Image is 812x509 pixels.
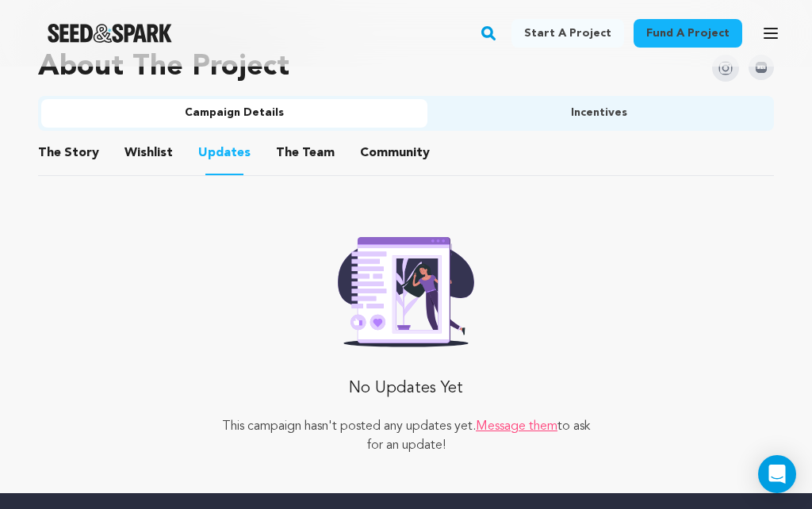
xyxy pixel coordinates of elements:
span: Team [276,144,335,163]
span: Community [360,144,430,163]
span: Updates [198,144,251,163]
p: No Updates Yet [222,373,590,404]
a: Message them [476,420,557,433]
img: Seed&Spark Instagram Icon [712,55,739,82]
span: The [38,144,61,163]
img: Seed&Spark IMDB Icon [749,55,774,80]
p: This campaign hasn't posted any updates yet. to ask for an update! [222,417,590,455]
img: Seed&Spark Rafiki Image [325,227,487,347]
div: Open Intercom Messenger [758,455,796,493]
span: The [276,144,299,163]
span: Story [38,144,99,163]
button: Incentives [427,99,771,128]
h1: About The Project [38,52,289,83]
img: Seed&Spark Logo Dark Mode [48,24,172,43]
button: Campaign Details [41,99,427,128]
a: Fund a project [634,19,742,48]
span: Wishlist [124,144,173,163]
a: Seed&Spark Homepage [48,24,172,43]
a: Start a project [511,19,624,48]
